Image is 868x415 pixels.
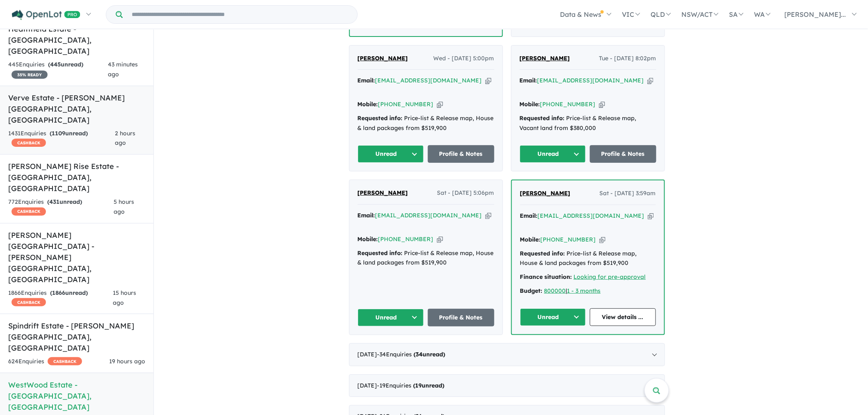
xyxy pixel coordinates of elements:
[11,298,46,306] span: CASHBACK
[648,212,654,220] button: Copy
[437,235,443,244] button: Copy
[8,230,145,285] h5: [PERSON_NAME][GEOGRAPHIC_DATA] - [PERSON_NAME][GEOGRAPHIC_DATA] , [GEOGRAPHIC_DATA]
[520,236,541,243] strong: Mobile:
[114,198,134,215] span: 5 hours ago
[11,71,48,79] span: 35 % READY
[785,10,846,18] span: [PERSON_NAME]...
[647,76,653,85] button: Copy
[520,189,571,198] a: [PERSON_NAME]
[599,54,656,64] span: Tue - [DATE] 8:02pm
[377,351,445,358] span: - 34 Enquir ies
[590,308,656,326] a: View details ...
[358,54,408,64] a: [PERSON_NAME]
[520,189,571,197] span: [PERSON_NAME]
[115,130,135,147] span: 2 hours ago
[520,100,540,108] strong: Mobile:
[544,287,566,294] a: 800000
[520,287,543,294] strong: Budget:
[416,382,422,389] span: 19
[349,374,665,397] div: [DATE]
[428,309,494,326] a: Profile & Notes
[358,55,408,62] span: [PERSON_NAME]
[375,212,482,219] a: [EMAIL_ADDRESS][DOMAIN_NAME]
[567,287,601,294] a: 1 - 3 months
[11,139,46,147] span: CASHBACK
[520,212,538,219] strong: Email:
[358,212,375,219] strong: Email:
[520,54,570,64] a: [PERSON_NAME]
[520,286,656,296] div: |
[437,100,443,109] button: Copy
[50,61,61,68] span: 445
[413,382,445,389] strong: ( unread)
[541,236,596,243] a: [PHONE_NUMBER]
[485,211,491,220] button: Copy
[599,235,605,244] button: Copy
[434,54,494,64] span: Wed - [DATE] 5:00pm
[377,382,445,389] span: - 19 Enquir ies
[48,61,83,68] strong: ( unread)
[520,145,586,163] button: Unread
[520,308,586,326] button: Unread
[378,100,434,108] a: [PHONE_NUMBER]
[358,188,408,198] a: [PERSON_NAME]
[8,357,82,367] div: 624 Enquir ies
[52,289,65,296] span: 1866
[8,129,115,148] div: 1431 Enquir ies
[124,6,356,23] input: Try estate name, suburb, builder or developer
[520,114,565,122] strong: Requested info:
[8,379,145,413] h5: WestWood Estate - [GEOGRAPHIC_DATA] , [GEOGRAPHIC_DATA]
[520,250,565,257] strong: Requested info:
[600,189,656,198] span: Sat - [DATE] 3:59am
[8,161,145,194] h5: [PERSON_NAME] Rise Estate - [GEOGRAPHIC_DATA] , [GEOGRAPHIC_DATA]
[358,249,494,268] div: Price-list & Release map, House & land packages from $519,900
[358,249,403,257] strong: Requested info:
[437,188,494,198] span: Sat - [DATE] 5:06pm
[113,289,136,306] span: 15 hours ago
[8,92,145,125] h5: Verve Estate - [PERSON_NAME][GEOGRAPHIC_DATA] , [GEOGRAPHIC_DATA]
[416,351,423,358] span: 34
[108,61,138,78] span: 43 minutes ago
[428,145,494,163] a: Profile & Notes
[414,351,445,358] strong: ( unread)
[590,145,656,163] a: Profile & Notes
[358,309,424,326] button: Unread
[8,197,114,217] div: 772 Enquir ies
[358,100,378,108] strong: Mobile:
[48,357,82,365] span: CASHBACK
[12,10,80,20] img: Openlot PRO Logo White
[109,358,145,365] span: 19 hours ago
[52,130,65,137] span: 1109
[520,249,656,269] div: Price-list & Release map, House & land packages from $519,900
[520,273,572,280] strong: Finance situation:
[50,289,88,296] strong: ( unread)
[8,288,113,308] div: 1866 Enquir ies
[358,114,494,133] div: Price-list & Release map, House & land packages from $519,900
[8,320,145,353] h5: Spindrift Estate - [PERSON_NAME][GEOGRAPHIC_DATA] , [GEOGRAPHIC_DATA]
[538,212,644,219] a: [EMAIL_ADDRESS][DOMAIN_NAME]
[358,235,378,243] strong: Mobile:
[358,189,408,196] span: [PERSON_NAME]
[540,100,596,108] a: [PHONE_NUMBER]
[485,76,491,85] button: Copy
[50,130,88,137] strong: ( unread)
[537,77,644,84] a: [EMAIL_ADDRESS][DOMAIN_NAME]
[349,343,665,366] div: [DATE]
[599,100,605,109] button: Copy
[358,145,424,163] button: Unread
[520,77,537,84] strong: Email:
[574,273,646,280] a: Looking for pre-approval
[8,60,108,80] div: 445 Enquir ies
[358,114,403,122] strong: Requested info:
[49,198,59,205] span: 431
[11,207,46,216] span: CASHBACK
[520,114,656,133] div: Price-list & Release map, Vacant land from $380,000
[47,198,82,205] strong: ( unread)
[8,23,145,57] h5: Heathfield Estate - [GEOGRAPHIC_DATA] , [GEOGRAPHIC_DATA]
[520,55,570,62] span: [PERSON_NAME]
[375,77,482,84] a: [EMAIL_ADDRESS][DOMAIN_NAME]
[358,77,375,84] strong: Email:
